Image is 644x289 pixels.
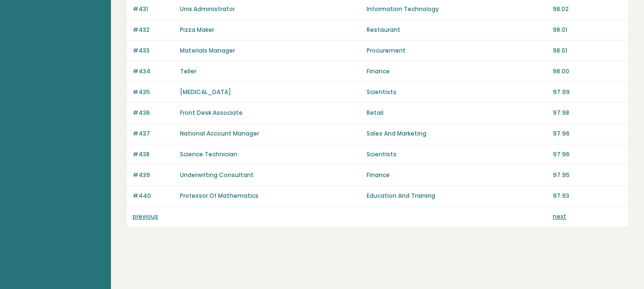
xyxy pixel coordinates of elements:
p: Restaurant [367,26,547,34]
p: Scientists [367,150,547,159]
a: National Account Manager [180,129,259,138]
p: 98.01 [553,26,622,34]
p: 97.95 [553,171,622,179]
a: Teller [180,67,196,75]
a: next [553,212,566,220]
p: Procurement [367,46,547,55]
a: previous [133,212,158,220]
p: Sales And Marketing [367,129,547,138]
p: 97.96 [553,150,622,159]
p: 97.93 [553,192,622,200]
p: Information Technology [367,5,547,14]
a: Underwriting Consultant [180,171,254,179]
a: Unix Administrator [180,5,235,13]
p: 97.96 [553,129,622,138]
p: 97.98 [553,109,622,117]
p: Education And Training [367,192,547,200]
p: #438 [133,150,174,159]
a: Pizza Maker [180,26,214,34]
p: 98.01 [553,46,622,55]
a: Professor Of Mathematics [180,192,259,200]
p: Finance [367,171,547,179]
p: Scientists [367,88,547,96]
p: Finance [367,67,547,76]
p: #432 [133,26,174,34]
a: Science Technician [180,150,237,158]
p: #439 [133,171,174,179]
a: Materials Manager [180,46,235,55]
p: #437 [133,129,174,138]
p: #434 [133,67,174,76]
p: Retail [367,109,547,117]
p: #440 [133,192,174,200]
p: #433 [133,46,174,55]
p: 97.99 [553,88,622,96]
p: #431 [133,5,174,14]
a: Front Desk Associate [180,109,243,117]
p: 98.00 [553,67,622,76]
p: #435 [133,88,174,96]
p: 98.02 [553,5,622,14]
a: [MEDICAL_DATA] [180,88,231,96]
p: #436 [133,109,174,117]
